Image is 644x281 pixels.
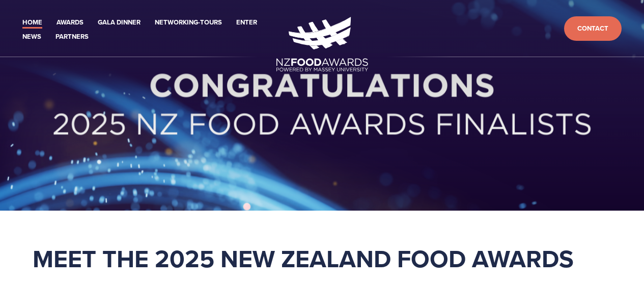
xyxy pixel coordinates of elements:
[57,17,83,29] a: Awards
[155,17,222,29] a: Networking-Tours
[236,17,257,29] a: Enter
[22,31,41,43] a: News
[55,31,89,43] a: Partners
[564,16,622,41] a: Contact
[22,17,42,29] a: Home
[98,17,141,29] a: Gala Dinner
